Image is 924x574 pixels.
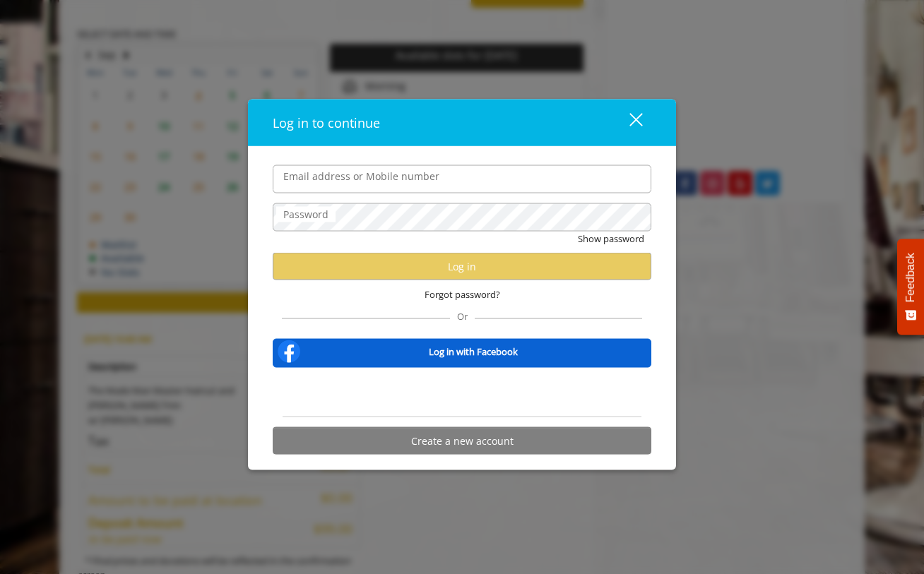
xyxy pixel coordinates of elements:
[429,344,518,359] b: Log in with Facebook
[273,165,651,193] input: Email address or Mobile number
[273,253,651,280] button: Log in
[603,108,651,137] button: close dialog
[578,231,644,246] button: Show password
[273,203,651,231] input: Password
[273,114,380,131] span: Log in to continue
[897,239,924,335] button: Feedback - Show survey
[450,310,475,323] span: Or
[276,206,336,222] label: Password
[425,287,500,302] span: Forgot password?
[375,377,549,408] iframe: Sign in with Google Button
[275,337,303,366] img: facebook-logo
[613,112,641,133] div: close dialog
[273,427,651,455] button: Create a new account
[276,168,446,184] label: Email address or Mobile number
[904,253,917,302] span: Feedback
